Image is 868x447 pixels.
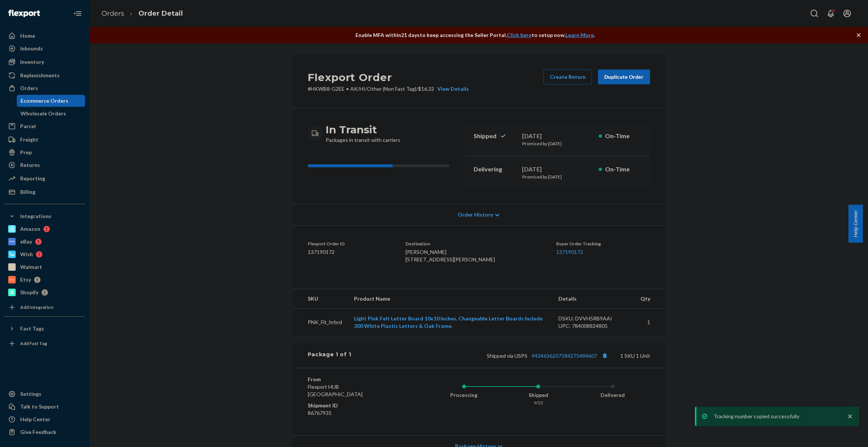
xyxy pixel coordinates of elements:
[576,391,650,399] div: Delivered
[101,9,124,18] a: Orders
[308,376,397,383] dt: From
[17,108,85,119] a: Wholesale Orders
[20,304,53,310] div: Add Integration
[4,286,85,298] a: Shopify
[20,340,47,347] div: Add Fast Tag
[4,173,85,184] a: Reporting
[558,315,629,322] div: DSKU: DVVH5RB9AAI
[308,85,469,93] p: # HKWB8-G2EE / $16.32
[807,6,822,21] button: Open Search Box
[4,301,85,313] a: Add Integration
[20,263,42,271] div: Walmart
[427,391,501,399] div: Processing
[543,69,592,84] button: Create Return
[4,338,85,350] a: Add Fast Tag
[4,323,85,335] button: Fast Tags
[474,132,516,140] p: Shipped
[605,165,641,174] p: On-Time
[308,402,397,409] dt: Shipment ID
[634,309,665,336] td: 1
[604,73,644,81] div: Duplicate Order
[20,325,44,332] div: Fast Tags
[522,140,593,147] p: Promised by [DATE]
[565,32,594,38] a: Learn More
[308,409,397,417] dd: 86767935
[308,69,469,85] h2: Flexport Order
[4,120,85,132] a: Parcel
[20,403,59,410] div: Talk to Support
[4,56,85,68] a: Inventory
[605,132,641,140] p: On-Time
[21,110,66,117] div: Wholesale Orders
[501,400,576,406] div: 9/23
[4,134,85,146] a: Freight
[20,188,35,196] div: Billing
[20,428,56,436] div: Give Feedback
[20,289,38,296] div: Shopify
[308,248,394,256] dd: 137190172
[434,85,469,93] button: View Details
[355,31,595,39] p: Enable MFA within 21 days to keep accessing the Seller Portal. to setup now. .
[20,72,60,79] div: Replenishments
[522,132,593,140] div: [DATE]
[20,175,45,182] div: Reporting
[522,174,593,180] p: Promised by [DATE]
[293,309,348,336] td: PNK_Flt_ltrbrd
[823,6,838,21] button: Open notifications
[326,123,400,144] div: Packages in transit with carriers
[351,351,650,360] div: 1 SKU 1 Unit
[501,391,576,399] div: Shipped
[532,353,597,359] a: 9434636207584275484607
[634,289,665,309] th: Qty
[598,69,650,84] button: Duplicate Order
[4,261,85,273] a: Walmart
[20,416,50,423] div: Help Center
[20,122,36,130] div: Parcel
[4,223,85,235] a: Amazon
[487,353,610,359] span: Shipped via USPS
[405,249,495,263] span: [PERSON_NAME] [STREET_ADDRESS][PERSON_NAME]
[556,240,650,247] dt: Buyer Order Tracking
[4,210,85,222] button: Integrations
[474,165,516,174] p: Delivering
[522,165,593,174] div: [DATE]
[348,289,552,309] th: Product Name
[4,30,85,42] a: Home
[20,225,40,233] div: Amazon
[507,32,532,38] a: Click here
[20,58,44,66] div: Inventory
[4,43,85,55] a: Inbounds
[552,289,634,309] th: Details
[458,211,493,218] span: Order History
[840,6,855,21] button: Open account menu
[20,136,38,143] div: Freight
[4,159,85,171] a: Returns
[848,205,863,243] button: Help Center
[556,249,583,255] a: 137190172
[4,401,85,413] a: Talk to Support
[20,238,32,245] div: eBay
[846,413,854,420] svg: close toast
[20,251,33,258] div: Wish
[4,146,85,158] a: Prep
[4,388,85,400] a: Settings
[354,315,543,329] a: Light Pink Felt Letter Board 10x10 Inches. Changeable Letter Boards Include 300 White Plastic Let...
[4,236,85,248] a: eBay
[293,289,348,309] th: SKU
[600,351,610,360] button: Copy tracking number
[4,186,85,198] a: Billing
[20,32,35,40] div: Home
[308,351,351,360] div: Package 1 of 1
[346,86,349,92] span: •
[4,274,85,286] a: Etsy
[20,149,32,156] div: Prep
[405,240,544,247] dt: Destination
[714,413,839,420] p: Tracking number copied successfully
[4,69,85,81] a: Replenishments
[308,384,363,397] span: Flexport HUB [GEOGRAPHIC_DATA]
[308,240,394,247] dt: Flexport Order ID
[8,10,40,17] img: Flexport logo
[20,212,51,220] div: Integrations
[21,97,68,105] div: Ecommerce Orders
